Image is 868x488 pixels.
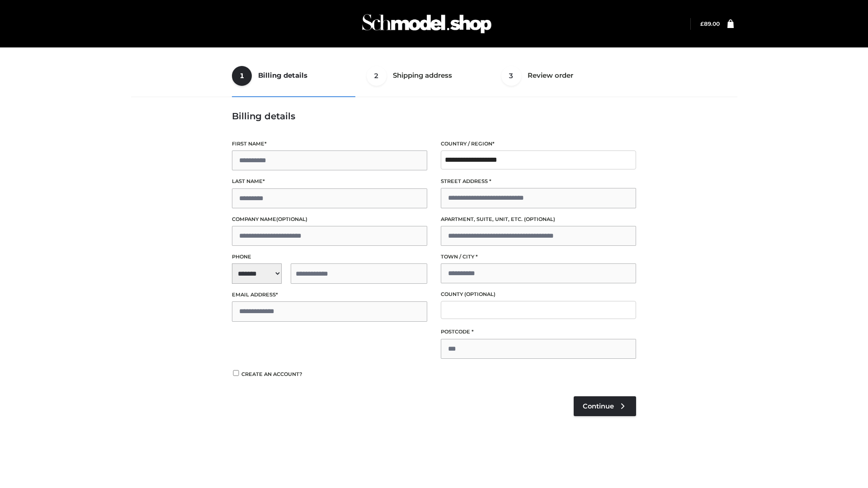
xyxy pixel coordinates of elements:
[464,291,495,297] span: (optional)
[441,328,636,336] label: Postcode
[232,253,427,261] label: Phone
[441,253,636,261] label: Town / City
[700,20,704,27] span: £
[232,111,636,122] h3: Billing details
[441,290,636,299] label: County
[700,20,720,27] a: £89.00
[441,215,636,224] label: Apartment, suite, unit, etc.
[574,396,636,416] a: Continue
[441,140,636,148] label: Country / Region
[583,402,614,410] span: Continue
[241,371,302,377] span: Create an account?
[232,370,240,376] input: Create an account?
[232,140,427,148] label: First name
[441,177,636,186] label: Street address
[359,6,495,42] img: Schmodel Admin 964
[232,291,427,299] label: Email address
[232,177,427,186] label: Last name
[700,20,720,27] bdi: 89.00
[276,216,307,222] span: (optional)
[232,215,427,224] label: Company name
[524,216,555,222] span: (optional)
